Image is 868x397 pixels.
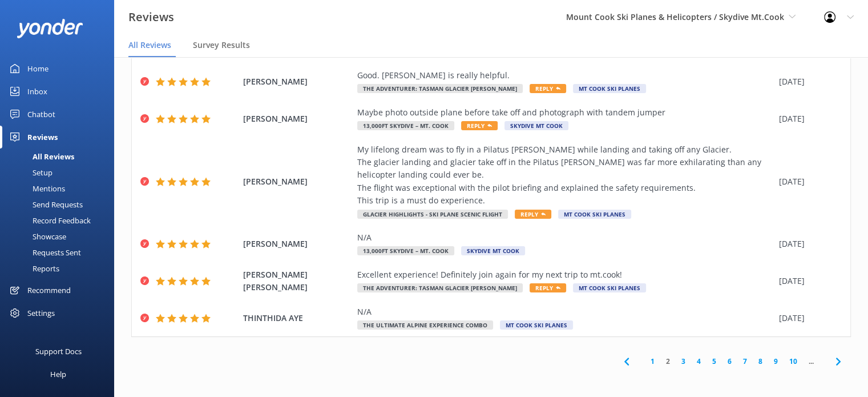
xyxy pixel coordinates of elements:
div: N/A [357,231,773,244]
div: Record Feedback [7,212,91,228]
span: 13,000ft Skydive – Mt. Cook [357,121,454,130]
div: [DATE] [779,312,836,324]
div: Maybe photo outside plane before take off and photograph with tandem jumper [357,106,773,119]
img: yonder-white-logo.png [17,19,83,38]
span: [PERSON_NAME] [243,238,352,250]
span: Mt Cook Ski Planes [500,320,573,330]
span: Mt Cook Ski Planes [573,84,646,93]
div: N/A [357,306,773,318]
span: [PERSON_NAME] [243,175,352,188]
div: Support Docs [35,340,82,363]
span: Mount Cook Ski Planes & Helicopters / Skydive Mt.Cook [566,11,784,22]
div: [DATE] [779,175,836,188]
a: Reports [7,260,114,276]
span: 13,000ft Skydive – Mt. Cook [357,246,454,255]
span: Skydive Mt Cook [461,246,525,255]
a: Send Requests [7,197,114,212]
span: [PERSON_NAME] [PERSON_NAME] [243,268,352,294]
div: Settings [27,302,55,324]
div: Mentions [7,181,65,197]
div: [DATE] [779,75,836,88]
a: 1 [645,356,660,367]
a: 8 [753,356,768,367]
div: Requests Sent [7,244,81,260]
div: My lifelong dream was to fly in a Pilatus [PERSON_NAME] while landing and taking off any Glacier.... [357,143,773,207]
div: [DATE] [779,113,836,125]
a: 3 [676,356,691,367]
div: Home [27,57,49,80]
span: Reply [530,84,566,93]
div: Reviews [27,126,58,149]
div: Good. [PERSON_NAME] is really helpful. [357,69,773,82]
span: Survey Results [193,39,250,51]
span: Mt Cook Ski Planes [558,210,631,219]
div: Recommend [27,279,71,302]
a: 6 [722,356,737,367]
a: Showcase [7,228,114,244]
span: THINTHIDA AYE [243,312,352,324]
a: 2 [660,356,676,367]
div: Reports [7,260,59,276]
span: Skydive Mt Cook [504,121,568,130]
span: Reply [515,210,551,219]
div: Help [50,363,66,386]
a: 9 [768,356,784,367]
a: Mentions [7,181,114,197]
span: The Adventurer: Tasman Glacier [PERSON_NAME] [357,84,523,93]
span: [PERSON_NAME] [243,75,352,88]
div: Excellent experience! Definitely join again for my next trip to mt.cook! [357,268,773,281]
a: Record Feedback [7,212,114,228]
span: Glacier Highlights - Ski Plane Scenic Flight [357,210,508,219]
div: [DATE] [779,238,836,250]
div: Setup [7,165,53,181]
span: All Reviews [128,39,171,51]
span: Reply [530,283,566,292]
div: Send Requests [7,197,83,212]
span: The Ultimate Alpine Experience Combo [357,320,493,330]
a: 7 [737,356,753,367]
span: Reply [461,121,498,130]
span: Mt Cook Ski Planes [573,283,646,292]
div: Chatbot [27,103,55,126]
span: The Adventurer: Tasman Glacier [PERSON_NAME] [357,283,523,292]
a: Setup [7,165,114,181]
span: [PERSON_NAME] [243,113,352,125]
div: Showcase [7,228,66,244]
div: All Reviews [7,149,74,165]
span: ... [803,356,819,367]
div: [DATE] [779,275,836,287]
a: 10 [784,356,803,367]
h3: Reviews [128,8,174,26]
div: Inbox [27,80,47,103]
a: All Reviews [7,149,114,165]
a: 5 [706,356,722,367]
a: 4 [691,356,706,367]
a: Requests Sent [7,244,114,260]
